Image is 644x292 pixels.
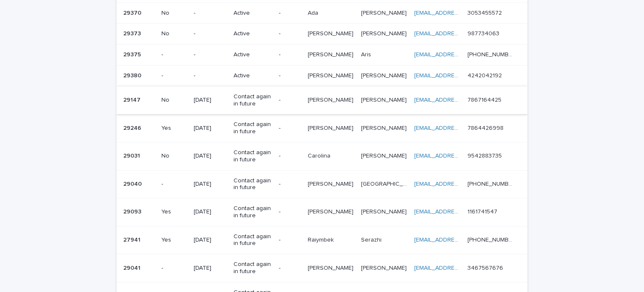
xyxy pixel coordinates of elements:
a: [EMAIL_ADDRESS][DOMAIN_NAME] [414,52,509,58]
p: - [279,181,301,188]
tr: 2938029380 --Active-[PERSON_NAME][PERSON_NAME] [PERSON_NAME][PERSON_NAME] [EMAIL_ADDRESS][DOMAIN_... [117,65,527,86]
a: [EMAIL_ADDRESS][DOMAIN_NAME] [414,31,509,37]
p: 987734063 [467,29,501,37]
p: - [194,10,227,17]
p: [PERSON_NAME] [361,71,408,79]
tr: 2924629246 Yes[DATE]Contact again in future-[PERSON_NAME][PERSON_NAME] [PERSON_NAME][PERSON_NAME]... [117,114,527,142]
p: - [279,208,301,216]
a: [EMAIL_ADDRESS][DOMAIN_NAME] [414,73,509,79]
p: Ada [308,8,320,17]
p: 29041 [123,263,142,272]
tr: 2903129031 No[DATE]Contact again in future-CarolinaCarolina [PERSON_NAME][PERSON_NAME] [EMAIL_ADD... [117,142,527,170]
p: Aris [361,50,373,58]
a: [EMAIL_ADDRESS][DOMAIN_NAME] [414,125,509,131]
p: [PERSON_NAME] [308,71,355,79]
p: [PERSON_NAME] [308,123,355,132]
p: - [194,72,227,79]
p: [PERSON_NAME] [308,263,355,272]
p: [DATE] [194,181,227,188]
p: 29093 [123,207,143,216]
p: - [279,237,301,244]
p: +57 320 885 8934 [467,179,516,188]
p: 29370 [123,8,143,17]
p: - [279,30,301,37]
p: - [279,265,301,272]
p: 29031 [123,151,142,160]
p: Contact again in future [234,261,272,275]
p: [DATE] [194,125,227,132]
p: Yes [161,237,187,244]
p: 29380 [123,71,143,79]
tr: 2904029040 -[DATE]Contact again in future-[PERSON_NAME][PERSON_NAME] [GEOGRAPHIC_DATA][GEOGRAPHIC... [117,170,527,198]
p: [PERSON_NAME] [361,151,408,160]
p: - [279,51,301,58]
p: - [161,181,187,188]
p: [PERSON_NAME] [308,207,355,216]
a: [EMAIL_ADDRESS][DOMAIN_NAME] [414,181,509,187]
a: [EMAIL_ADDRESS][DOMAIN_NAME] [414,265,509,271]
p: [GEOGRAPHIC_DATA] [361,179,409,188]
p: [PERSON_NAME] [361,123,408,132]
p: 7864426998 [467,123,505,132]
a: [EMAIL_ADDRESS][PERSON_NAME][DOMAIN_NAME] [414,10,555,16]
p: - [279,153,301,160]
a: [EMAIL_ADDRESS][DOMAIN_NAME] [414,237,509,243]
p: - [161,51,187,58]
p: 7867164425 [467,95,503,104]
tr: 2904129041 -[DATE]Contact again in future-[PERSON_NAME][PERSON_NAME] [PERSON_NAME][PERSON_NAME] [... [117,254,527,282]
p: [PERSON_NAME] [308,95,355,104]
p: 29147 [123,95,142,104]
p: [PERSON_NAME] [308,29,355,37]
p: 3467567676 [467,263,505,272]
p: Contact again in future [234,93,272,108]
p: Yes [161,125,187,132]
p: [DATE] [194,97,227,104]
p: Active [234,10,272,17]
p: - [279,125,301,132]
p: - [279,97,301,104]
p: Active [234,72,272,79]
p: Carolina [308,151,332,160]
p: [DATE] [194,237,227,244]
tr: 2937529375 --Active-[PERSON_NAME][PERSON_NAME] ArisAris [EMAIL_ADDRESS][DOMAIN_NAME] [PHONE_NUMBE... [117,45,527,66]
p: No [161,97,187,104]
p: Raiymbek [308,235,335,244]
tr: 2937329373 No-Active-[PERSON_NAME][PERSON_NAME] [PERSON_NAME][PERSON_NAME] [EMAIL_ADDRESS][DOMAIN... [117,24,527,45]
p: [DATE] [194,208,227,216]
p: [PERSON_NAME] [361,29,408,37]
p: Active [234,30,272,37]
p: 29040 [123,179,143,188]
a: [EMAIL_ADDRESS][DOMAIN_NAME] [414,97,509,103]
p: [PERSON_NAME] [308,50,355,58]
a: [EMAIL_ADDRESS][DOMAIN_NAME] [414,153,509,159]
p: - [194,51,227,58]
p: Contact again in future [234,149,272,163]
p: [PHONE_NUMBER] [467,235,516,244]
p: - [279,72,301,79]
a: [EMAIL_ADDRESS][DOMAIN_NAME] [414,209,509,215]
p: No [161,153,187,160]
p: - [161,265,187,272]
p: [PERSON_NAME] [361,8,408,17]
p: 29246 [123,123,143,132]
p: [PERSON_NAME] [361,263,408,272]
p: [DATE] [194,153,227,160]
p: [PERSON_NAME] [361,95,408,104]
tr: 2937029370 No-Active-AdaAda [PERSON_NAME][PERSON_NAME] [EMAIL_ADDRESS][PERSON_NAME][DOMAIN_NAME] ... [117,3,527,24]
p: 29375 [123,50,143,58]
tr: 2909329093 Yes[DATE]Contact again in future-[PERSON_NAME][PERSON_NAME] [PERSON_NAME][PERSON_NAME]... [117,198,527,226]
p: No [161,10,187,17]
p: Serazhi [361,235,383,244]
p: Yes [161,208,187,216]
p: - [279,10,301,17]
p: [PERSON_NAME] [361,207,408,216]
p: No [161,30,187,37]
p: 3053455572 [467,8,504,17]
p: 29373 [123,29,143,37]
p: Contact again in future [234,121,272,135]
p: [PHONE_NUMBER] [467,50,516,58]
p: - [194,30,227,37]
tr: 2794127941 Yes[DATE]Contact again in future-RaiymbekRaiymbek SerazhiSerazhi [EMAIL_ADDRESS][DOMAI... [117,226,527,254]
p: [DATE] [194,265,227,272]
tr: 2914729147 No[DATE]Contact again in future-[PERSON_NAME][PERSON_NAME] [PERSON_NAME][PERSON_NAME] ... [117,86,527,114]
